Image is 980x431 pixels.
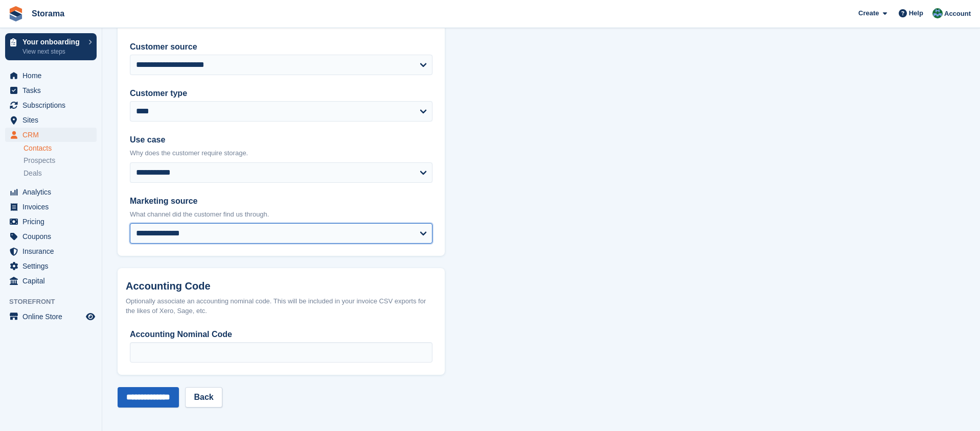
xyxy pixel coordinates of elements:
p: Your onboarding [22,38,83,45]
span: Analytics [22,185,84,199]
span: Pricing [22,214,84,229]
p: View next steps [22,47,83,56]
a: menu [5,185,97,199]
img: stora-icon-8386f47178a22dfd0bd8f6a31ec36ba5ce8667c1dd55bd0f319d3a0aa187defe.svg [8,6,24,21]
a: menu [5,259,97,273]
span: Deals [24,169,42,178]
span: Home [22,68,84,83]
a: Deals [24,168,97,179]
a: Storama [28,5,69,22]
span: Insurance [22,244,84,258]
label: Marketing source [130,195,432,207]
p: What channel did the customer find us through. [130,209,432,220]
span: Prospects [24,156,55,165]
a: menu [5,128,97,142]
span: Account [944,9,971,19]
h2: Accounting Code [126,280,437,292]
p: Why does the customer require storage. [130,148,432,158]
a: Prospects [24,155,97,166]
span: CRM [22,128,84,142]
a: Contacts [24,143,97,153]
span: Subscriptions [22,98,84,112]
span: Tasks [22,83,84,98]
a: menu [5,113,97,127]
a: menu [5,229,97,244]
span: Sites [22,113,84,127]
span: Create [858,8,879,18]
a: menu [5,309,97,324]
span: Storefront [9,297,102,307]
span: Coupons [22,229,84,244]
label: Customer source [130,41,432,53]
div: Optionally associate an accounting nominal code. This will be included in your invoice CSV export... [126,296,437,316]
label: Use case [130,134,432,146]
a: menu [5,274,97,288]
img: Sander Garnaat [932,8,943,18]
a: menu [5,244,97,258]
span: Online Store [22,309,84,324]
span: Invoices [22,200,84,214]
a: menu [5,68,97,83]
span: Settings [22,259,84,273]
a: Preview store [84,310,97,323]
label: Customer type [130,87,432,100]
a: menu [5,83,97,98]
span: Capital [22,274,84,288]
a: menu [5,200,97,214]
a: menu [5,98,97,112]
a: Back [185,387,222,408]
a: Your onboarding View next steps [5,33,97,60]
span: Help [909,8,923,18]
label: Accounting Nominal Code [130,328,432,341]
a: menu [5,214,97,229]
